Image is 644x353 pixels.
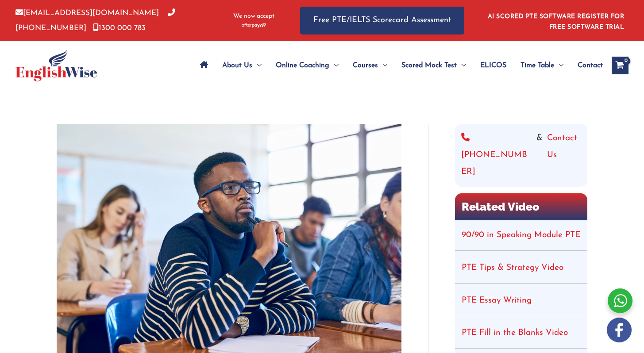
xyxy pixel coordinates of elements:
[461,130,532,180] a: [PHONE_NUMBER]
[215,50,269,81] a: About UsMenu Toggle
[455,193,587,220] h2: Related Video
[353,50,378,81] span: Courses
[346,50,394,81] a: CoursesMenu Toggle
[300,7,464,35] a: Free PTE/IELTS Scorecard Assessment
[15,50,97,81] img: cropped-ew-logo
[378,50,387,81] span: Menu Toggle
[461,130,581,180] div: &
[15,9,159,17] a: [EMAIL_ADDRESS][DOMAIN_NAME]
[457,50,466,81] span: Menu Toggle
[276,50,329,81] span: Online Coaching
[473,50,513,81] a: ELICOS
[15,9,175,31] a: [PHONE_NUMBER]
[482,6,629,35] aside: Header Widget 1
[93,24,146,32] a: 1300 000 783
[480,50,506,81] span: ELICOS
[222,50,252,81] span: About Us
[554,50,563,81] span: Menu Toggle
[521,50,554,81] span: Time Table
[462,264,563,272] a: PTE Tips & Strategy Video
[269,50,346,81] a: Online CoachingMenu Toggle
[578,50,603,81] span: Contact
[242,23,266,28] img: Afterpay-Logo
[612,57,629,74] a: View Shopping Cart, empty
[462,329,568,337] a: PTE Fill in the Blanks Video
[547,130,581,180] a: Contact Us
[193,50,603,81] nav: Site Navigation: Main Menu
[607,318,632,342] img: white-facebook.png
[462,296,532,305] a: PTE Essay Writing
[252,50,262,81] span: Menu Toggle
[513,50,571,81] a: Time TableMenu Toggle
[401,50,457,81] span: Scored Mock Test
[394,50,473,81] a: Scored Mock TestMenu Toggle
[462,231,580,239] a: 90/90 in Speaking Module PTE
[488,13,625,31] a: AI SCORED PTE SOFTWARE REGISTER FOR FREE SOFTWARE TRIAL
[571,50,603,81] a: Contact
[233,12,274,21] span: We now accept
[329,50,339,81] span: Menu Toggle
